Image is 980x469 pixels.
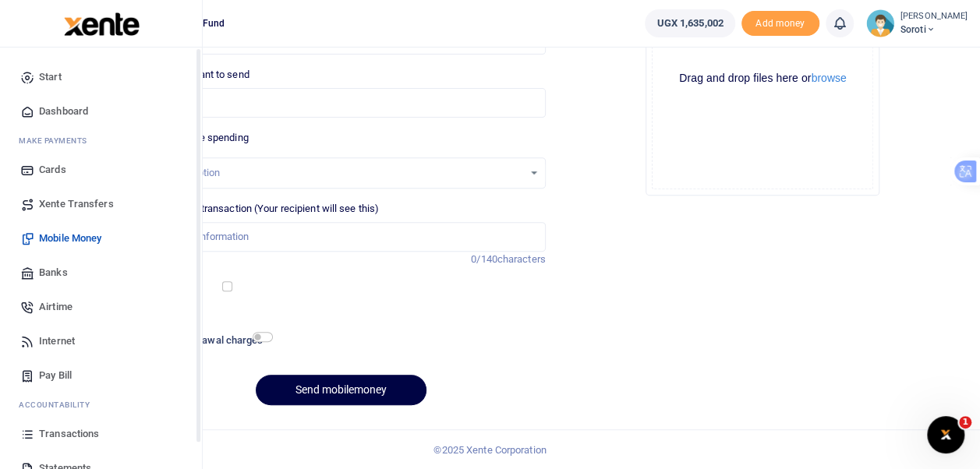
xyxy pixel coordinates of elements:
[39,69,62,85] span: Start
[39,426,99,442] span: Transactions
[656,16,723,31] span: UGX 1,635,002
[30,399,90,411] span: countability
[64,12,140,36] img: logo-large
[12,393,189,417] li: Ac
[12,153,189,187] a: Cards
[12,60,189,94] a: Start
[147,165,522,181] div: Select an option
[741,11,819,37] span: Add money
[39,368,72,383] span: Pay Bill
[12,94,189,129] a: Dashboard
[741,11,819,37] li: Toup your wallet
[27,135,87,146] span: ake Payments
[12,290,189,324] a: Airtime
[39,299,73,315] span: Airtime
[39,231,101,246] span: Mobile Money
[39,265,68,280] span: Banks
[866,9,894,37] img: profile-user
[136,222,545,252] input: Enter extra information
[12,187,189,221] a: Xente Transfers
[497,253,546,265] span: characters
[12,129,189,153] li: M
[653,71,872,86] div: Drag and drop files here or
[39,333,75,349] span: Internet
[12,417,189,451] a: Transactions
[811,72,846,83] button: browse
[900,10,968,23] small: [PERSON_NAME]
[12,221,189,256] a: Mobile Money
[927,416,964,453] iframe: Intercom live chat
[645,9,734,37] a: UGX 1,635,002
[959,416,971,428] span: 1
[866,9,968,37] a: profile-user [PERSON_NAME] Soroti
[12,256,189,290] a: Banks
[136,88,545,118] input: UGX
[39,104,88,119] span: Dashboard
[136,201,379,217] label: Memo for this transaction (Your recipient will see this)
[256,375,426,405] button: Send mobilemoney
[12,324,189,358] a: Internet
[12,358,189,393] a: Pay Bill
[39,196,114,212] span: Xente Transfers
[639,9,741,37] li: Wallet ballance
[741,16,819,28] a: Add money
[62,17,140,29] a: logo-small logo-large logo-large
[900,23,968,37] span: Soroti
[39,162,66,178] span: Cards
[471,253,497,265] span: 0/140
